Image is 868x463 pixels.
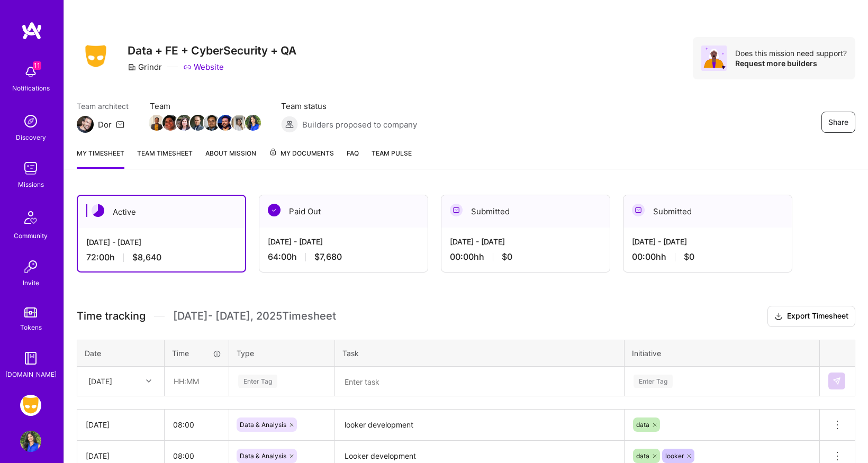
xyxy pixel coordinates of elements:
img: teamwork [20,158,41,179]
span: 11 [33,61,41,70]
img: Community [18,205,43,230]
th: Type [229,340,335,366]
a: My timesheet [77,148,124,169]
div: Initiative [632,348,812,359]
div: Tokens [20,322,42,333]
a: Team Member Avatar [219,114,232,132]
div: Enter Tag [634,373,673,389]
textarea: looker development [336,411,623,440]
img: Team Member Avatar [162,115,178,131]
a: FAQ [347,148,359,169]
img: logo [21,21,42,40]
div: Submitted [623,195,792,228]
span: $8,640 [132,252,161,263]
a: Team Member Avatar [232,114,246,132]
div: Enter Tag [238,373,277,389]
span: $0 [684,251,694,262]
a: Team Member Avatar [246,114,260,132]
span: looker [665,452,684,460]
img: Team Member Avatar [231,115,247,131]
a: Grindr: Data + FE + CyberSecurity + QA [17,395,44,416]
div: [DATE] - [DATE] [86,237,237,248]
img: tokens [24,307,37,317]
div: Grindr [128,61,162,72]
span: Team architect [77,101,129,112]
th: Date [77,340,165,366]
img: Submitted [450,204,463,216]
span: My Documents [269,148,334,159]
div: [DATE] [86,450,156,461]
img: Submitted [632,204,645,216]
span: Builders proposed to company [302,119,417,130]
img: Company Logo [77,42,115,70]
div: Dor [98,119,112,130]
button: Share [821,112,855,133]
a: Team Member Avatar [205,114,219,132]
img: Grindr: Data + FE + CyberSecurity + QA [20,395,41,416]
div: 64:00 h [268,251,419,262]
img: discovery [20,111,41,132]
img: Team Architect [77,116,94,133]
span: data [636,452,649,460]
div: Invite [23,277,39,288]
div: [DOMAIN_NAME] [5,369,57,380]
img: Active [92,204,104,217]
input: HH:MM [165,411,229,439]
img: Team Member Avatar [204,115,220,131]
a: User Avatar [17,431,44,452]
div: [DATE] [86,419,156,430]
i: icon Mail [116,120,124,129]
i: icon CompanyGray [128,63,136,71]
span: Data & Analysis [240,452,286,460]
span: $0 [502,251,512,262]
img: bell [20,61,41,83]
th: Task [335,340,625,366]
button: Export Timesheet [767,306,855,327]
img: User Avatar [20,431,41,452]
img: Builders proposed to company [281,116,298,133]
span: Data & Analysis [240,421,286,429]
i: icon Download [774,311,783,322]
span: Time tracking [77,310,146,323]
div: Paid Out [259,195,428,228]
span: Team status [281,101,417,112]
div: [DATE] - [DATE] [632,236,783,247]
img: Avatar [701,46,727,71]
a: Team Member Avatar [164,114,177,132]
span: $7,680 [314,251,342,262]
img: Team Member Avatar [190,115,206,131]
div: Active [78,196,245,228]
img: Invite [20,256,41,277]
a: Team Pulse [372,148,412,169]
img: Team Member Avatar [149,115,165,131]
i: icon Chevron [146,378,151,384]
div: 00:00h h [632,251,783,262]
h3: Data + FE + CyberSecurity + QA [128,44,296,57]
img: Team Member Avatar [176,115,192,131]
span: data [636,421,649,429]
a: My Documents [269,148,334,169]
div: Time [172,348,221,359]
div: Request more builders [735,58,847,68]
a: Website [183,61,224,72]
img: Team Member Avatar [245,115,261,131]
img: guide book [20,348,41,369]
div: 00:00h h [450,251,601,262]
div: Missions [18,179,44,190]
a: Team Member Avatar [177,114,191,132]
a: Team Member Avatar [150,114,164,132]
a: Team Member Avatar [191,114,205,132]
div: Does this mission need support? [735,48,847,58]
div: [DATE] - [DATE] [450,236,601,247]
span: Team [150,101,260,112]
div: [DATE] [88,376,112,387]
a: Team timesheet [137,148,193,169]
img: Team Member Avatar [218,115,233,131]
span: Share [828,117,848,128]
div: 72:00 h [86,252,237,263]
div: Community [14,230,48,241]
a: About Mission [205,148,256,169]
img: Paid Out [268,204,281,216]
div: Submitted [441,195,610,228]
span: [DATE] - [DATE] , 2025 Timesheet [173,310,336,323]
